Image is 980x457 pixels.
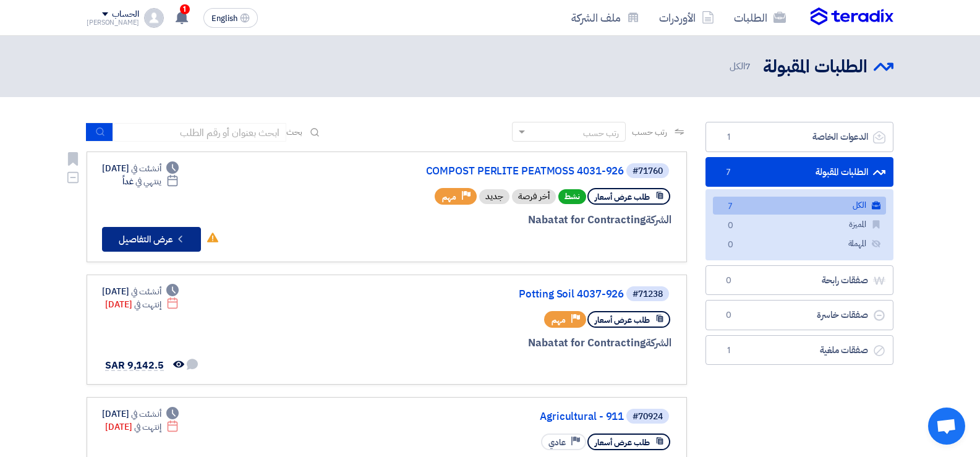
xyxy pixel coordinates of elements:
div: غداً [122,175,179,188]
span: ينتهي في [135,175,161,188]
span: 7 [745,59,751,73]
div: جديد [479,189,509,204]
h2: الطلبات المقبولة [763,55,867,79]
img: profile_test.png [144,8,164,28]
div: Open chat [928,408,965,445]
button: عرض التفاصيل [102,227,201,252]
span: 0 [723,220,738,233]
span: الشركة [646,212,672,228]
div: #70924 [633,412,663,421]
div: Nabatat for Contracting [374,335,671,351]
span: SAR 9,142.5 [105,358,164,373]
div: الحساب [112,9,138,20]
div: [DATE] [102,162,179,175]
div: Nabatat for Contracting [374,212,671,228]
div: #71238 [633,290,663,299]
a: المهملة [713,235,886,253]
a: صفقات رابحة0 [705,265,893,296]
input: ابحث بعنوان أو رقم الطلب [113,123,286,142]
a: صفقات ملغية1 [705,335,893,365]
span: 7 [723,200,738,213]
span: إنتهت في [134,421,161,434]
span: English [211,14,237,23]
span: رتب حسب [632,126,667,139]
span: طلب عرض أسعار [595,191,650,203]
span: عادي [548,437,566,448]
span: الشركة [646,335,672,351]
div: رتب حسب [583,127,619,140]
img: Teradix logo [811,7,893,26]
a: صفقات خاسرة0 [705,300,893,330]
span: مهم [442,191,456,203]
div: أخر فرصة [512,189,556,204]
span: بحث [286,126,302,139]
a: الأوردرات [649,3,724,32]
a: الكل [713,197,886,215]
span: 1 [721,131,736,143]
a: الطلبات المقبولة7 [705,157,893,187]
div: [PERSON_NAME] [87,19,139,26]
span: أنشئت في [131,285,161,298]
span: 0 [721,309,736,322]
span: 0 [721,275,736,287]
a: ملف الشركة [561,3,649,32]
span: مهم [552,314,566,326]
div: [DATE] [105,298,179,311]
span: أنشئت في [131,408,161,421]
a: الدعوات الخاصة1 [705,122,893,152]
div: #71760 [633,167,663,176]
a: Potting Soil 4037-926 [377,289,624,300]
a: المميزة [713,216,886,234]
a: Agricultural - 911 [377,411,624,422]
span: أنشئت في [131,162,161,175]
a: COMPOST PERLITE PEATMOSS 4031-926 [377,166,624,177]
a: الطلبات [724,3,796,32]
span: نشط [558,189,586,204]
button: English [203,8,258,28]
div: [DATE] [102,285,179,298]
span: إنتهت في [134,298,161,311]
span: 0 [723,239,738,252]
span: الكل [730,59,753,74]
span: طلب عرض أسعار [595,314,650,326]
div: [DATE] [102,408,179,421]
div: [DATE] [105,421,179,434]
span: 1 [180,4,190,14]
span: طلب عرض أسعار [595,437,650,448]
span: 1 [721,344,736,357]
span: 7 [721,166,736,179]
